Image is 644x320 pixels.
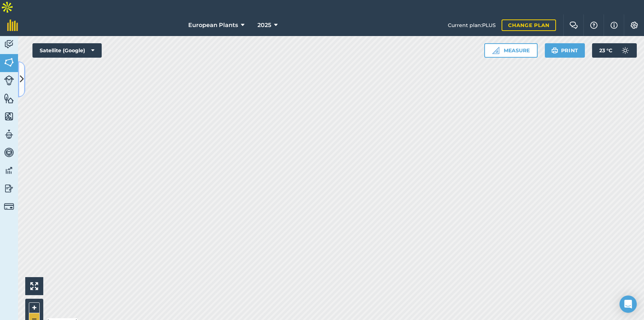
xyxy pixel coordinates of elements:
[502,19,556,31] a: Change plan
[29,302,40,313] button: +
[4,93,14,104] img: svg+xml;base64,PHN2ZyB4bWxucz0iaHR0cDovL3d3dy53My5vcmcvMjAwMC9zdmciIHdpZHRoPSI1NiIgaGVpZ2h0PSI2MC...
[448,21,496,29] span: Current plan : PLUS
[492,47,499,54] img: Ruler icon
[4,129,14,140] img: svg+xml;base64,PD94bWwgdmVyc2lvbj0iMS4wIiBlbmNvZGluZz0idXRmLTgiPz4KPCEtLSBHZW5lcmF0b3I6IEFkb2JlIE...
[4,147,14,158] img: svg+xml;base64,PD94bWwgdmVyc2lvbj0iMS4wIiBlbmNvZGluZz0idXRmLTgiPz4KPCEtLSBHZW5lcmF0b3I6IEFkb2JlIE...
[592,43,637,58] button: 23 °C
[32,43,102,58] button: Satellite (Google)
[4,183,14,194] img: svg+xml;base64,PD94bWwgdmVyc2lvbj0iMS4wIiBlbmNvZGluZz0idXRmLTgiPz4KPCEtLSBHZW5lcmF0b3I6IEFkb2JlIE...
[618,43,632,58] img: svg+xml;base64,PD94bWwgdmVyc2lvbj0iMS4wIiBlbmNvZGluZz0idXRmLTgiPz4KPCEtLSBHZW5lcmF0b3I6IEFkb2JlIE...
[610,21,618,30] img: svg+xml;base64,PHN2ZyB4bWxucz0iaHR0cDovL3d3dy53My5vcmcvMjAwMC9zdmciIHdpZHRoPSIxNyIgaGVpZ2h0PSIxNy...
[4,201,14,212] img: svg+xml;base64,PD94bWwgdmVyc2lvbj0iMS4wIiBlbmNvZGluZz0idXRmLTgiPz4KPCEtLSBHZW5lcmF0b3I6IEFkb2JlIE...
[590,22,598,29] img: A question mark icon
[7,19,18,31] img: fieldmargin Logo
[619,295,637,313] div: Open Intercom Messenger
[630,22,639,29] img: A cog icon
[4,39,14,50] img: svg+xml;base64,PD94bWwgdmVyc2lvbj0iMS4wIiBlbmNvZGluZz0idXRmLTgiPz4KPCEtLSBHZW5lcmF0b3I6IEFkb2JlIE...
[4,111,14,122] img: svg+xml;base64,PHN2ZyB4bWxucz0iaHR0cDovL3d3dy53My5vcmcvMjAwMC9zdmciIHdpZHRoPSI1NiIgaGVpZ2h0PSI2MC...
[257,21,271,30] span: 2025
[545,43,585,58] button: Print
[599,43,612,58] span: 23 ° C
[185,14,247,36] button: European Plants
[551,46,558,55] img: svg+xml;base64,PHN2ZyB4bWxucz0iaHR0cDovL3d3dy53My5vcmcvMjAwMC9zdmciIHdpZHRoPSIxOSIgaGVpZ2h0PSIyNC...
[4,75,14,85] img: svg+xml;base64,PD94bWwgdmVyc2lvbj0iMS4wIiBlbmNvZGluZz0idXRmLTgiPz4KPCEtLSBHZW5lcmF0b3I6IEFkb2JlIE...
[30,282,38,290] img: Four arrows, one pointing top left, one top right, one bottom right and the last bottom left
[484,43,538,58] button: Measure
[4,165,14,176] img: svg+xml;base64,PD94bWwgdmVyc2lvbj0iMS4wIiBlbmNvZGluZz0idXRmLTgiPz4KPCEtLSBHZW5lcmF0b3I6IEFkb2JlIE...
[188,21,238,30] span: European Plants
[569,22,578,29] img: Two speech bubbles overlapping with the left bubble in the forefront
[255,14,281,36] button: 2025
[4,57,14,68] img: svg+xml;base64,PHN2ZyB4bWxucz0iaHR0cDovL3d3dy53My5vcmcvMjAwMC9zdmciIHdpZHRoPSI1NiIgaGVpZ2h0PSI2MC...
